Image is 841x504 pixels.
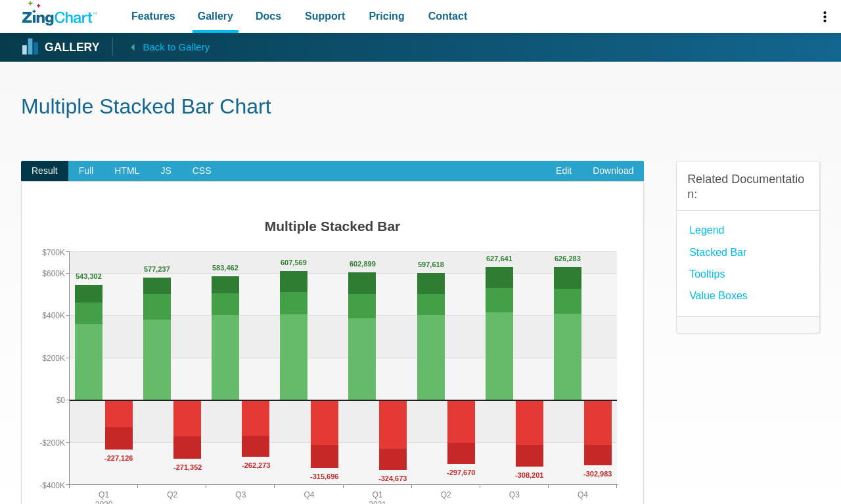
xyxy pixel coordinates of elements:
[545,161,582,182] a: Edit
[689,221,724,239] a: Legend
[256,7,281,25] span: Docs
[582,161,644,182] a: Download
[198,7,233,25] span: Gallery
[45,42,99,54] strong: Gallery
[68,161,104,182] span: Full
[104,161,150,182] span: HTML
[22,37,99,57] a: Gallery
[150,161,181,182] span: JS
[143,39,210,56] span: Back to Gallery
[369,7,404,25] span: Pricing
[687,172,809,203] h3: Related Documentation:
[689,243,746,261] a: Stacked Bar
[21,161,68,182] span: Result
[428,7,468,25] span: Contact
[689,287,748,304] a: Value Boxes
[22,1,97,26] a: ZingChart Logo. Click to return to the homepage
[305,7,345,25] span: Support
[21,93,820,123] h1: Multiple Stacked Bar Chart
[689,265,725,283] a: Tooltips
[131,7,175,25] span: Features
[182,161,222,182] span: CSS
[112,37,210,56] a: Back to Gallery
